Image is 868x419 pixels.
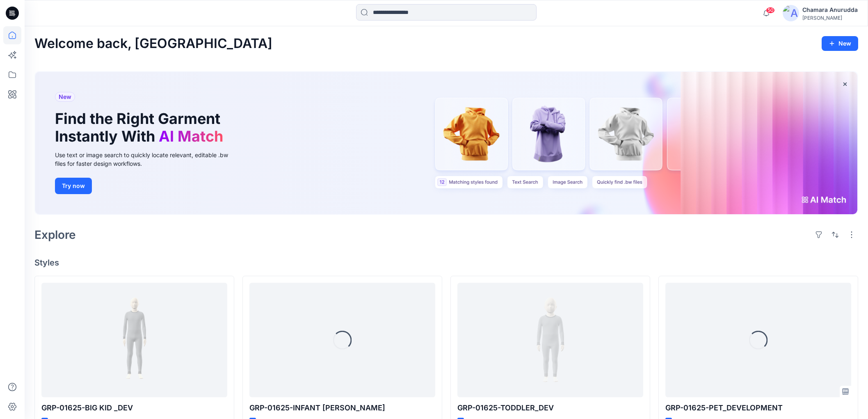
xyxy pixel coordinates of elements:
button: New [822,36,858,51]
h2: Explore [34,228,76,241]
div: Use text or image search to quickly locate relevant, editable .bw files for faster design workflows. [55,151,240,168]
div: [PERSON_NAME] [802,15,858,21]
button: Try now [55,178,92,194]
p: GRP-01625-TODDLER_DEV [457,402,643,414]
span: New [59,92,71,102]
img: avatar [783,5,799,21]
span: AI Match [159,127,223,145]
a: GRP-01625-BIG KID _DEV [41,283,227,397]
span: 50 [766,7,775,14]
h4: Styles [34,258,858,268]
h2: Welcome back, [GEOGRAPHIC_DATA] [34,36,272,51]
p: GRP-01625-INFANT [PERSON_NAME] [249,402,435,414]
div: Chamara Anurudda [802,5,858,15]
p: GRP-01625-PET_DEVELOPMENT [665,402,851,414]
a: GRP-01625-TODDLER_DEV [457,283,643,397]
p: GRP-01625-BIG KID _DEV [41,402,227,414]
h1: Find the Right Garment Instantly With [55,110,227,145]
